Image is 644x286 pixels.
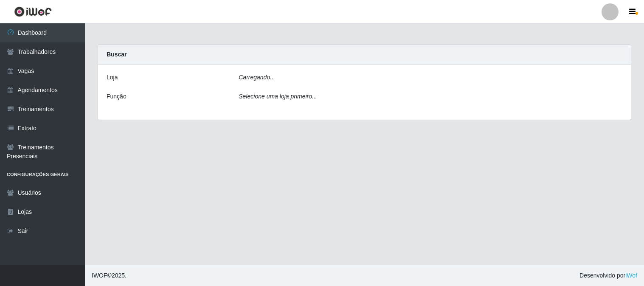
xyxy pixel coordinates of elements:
i: Selecione uma loja primeiro... [239,93,317,100]
img: CoreUI Logo [14,6,52,17]
span: Desenvolvido por [579,271,637,280]
label: Loja [107,73,118,82]
span: © 2025 . [92,271,127,280]
strong: Buscar [107,51,127,58]
i: Carregando... [239,74,275,81]
label: Função [107,92,127,101]
span: IWOF [92,272,107,279]
a: iWof [625,272,637,279]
